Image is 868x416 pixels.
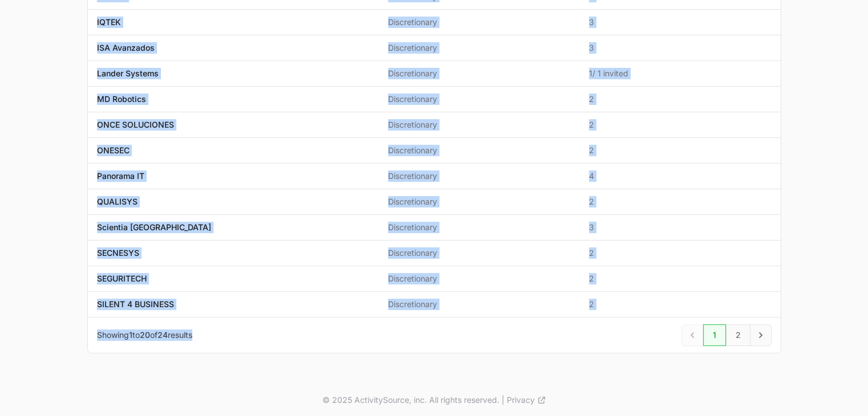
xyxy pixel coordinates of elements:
span: 2 [589,93,772,105]
span: 3 [589,42,772,54]
span: 2 [589,145,772,156]
span: Discretionary [388,196,571,207]
p: IQTEK [97,17,121,28]
span: 1 / 1 invited [589,68,772,79]
span: 2 [589,119,772,130]
p: SILENT 4 BUSINESS [97,299,174,310]
a: Next [750,324,772,346]
span: Discretionary [388,222,571,233]
span: Discretionary [388,170,571,182]
span: 2 [589,247,772,259]
span: | [502,394,504,406]
span: Discretionary [388,17,571,28]
p: © 2025 ActivitySource, inc. All rights reserved. [322,394,499,406]
span: 3 [589,222,772,233]
span: 3 [589,17,772,28]
span: Discretionary [388,68,571,79]
span: Discretionary [388,247,571,259]
span: Discretionary [388,119,571,130]
p: Showing to of results [97,329,192,341]
span: 4 [589,170,772,182]
span: 24 [158,330,168,340]
span: 20 [140,330,150,340]
p: SEGURITECH [97,273,147,284]
span: 2 [589,273,772,284]
p: ONESEC [97,145,130,156]
p: Scientia [GEOGRAPHIC_DATA] [97,222,211,233]
span: Discretionary [388,299,571,310]
p: Panorama IT [97,170,144,182]
span: 2 [589,299,772,310]
p: ISA Avanzados [97,42,155,54]
span: 1 [129,330,132,340]
span: Discretionary [388,42,571,54]
a: 2 [726,324,750,346]
p: QUALISYS [97,196,138,207]
span: 2 [589,196,772,207]
a: Privacy [507,394,546,406]
a: 1 [703,324,726,346]
p: Lander Systems [97,68,159,79]
p: MD Robotics [97,93,146,105]
p: ONCE SOLUCIONES [97,119,174,130]
span: Discretionary [388,273,571,284]
span: Discretionary [388,145,571,156]
p: SECNESYS [97,247,139,259]
span: Discretionary [388,93,571,105]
